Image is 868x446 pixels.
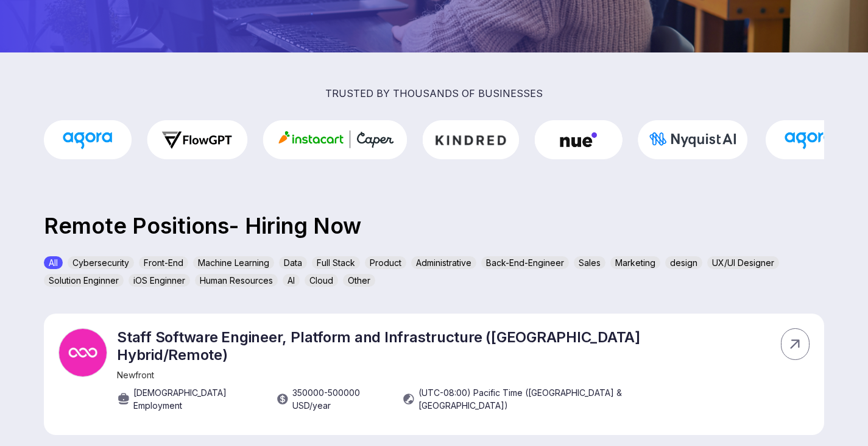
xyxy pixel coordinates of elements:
div: Back-End-Engineer [481,256,569,269]
span: (UTC-08:00) Pacific Time ([GEOGRAPHIC_DATA] & [GEOGRAPHIC_DATA]) [418,386,686,412]
div: All [44,256,63,269]
span: 350000 - 500000 USD /year [292,386,390,412]
div: Administrative [411,256,476,269]
div: Cloud [305,274,338,287]
div: AI [283,274,300,287]
div: Full Stack [312,256,360,269]
div: Product [365,256,406,269]
div: design [665,256,702,269]
div: Marketing [610,256,660,269]
span: Newfront [117,370,154,380]
div: Cybersecurity [68,256,134,269]
div: Data [279,256,307,269]
div: Solution Enginner [44,274,124,287]
p: Staff Software Engineer, Platform and Infrastructure ([GEOGRAPHIC_DATA] Hybrid/Remote) [117,328,686,364]
div: iOS Enginner [129,274,190,287]
div: Machine Learning [193,256,274,269]
span: [DEMOGRAPHIC_DATA] Employment [133,386,264,412]
div: Sales [574,256,605,269]
div: Other [343,274,375,287]
div: UX/UI Designer [707,256,779,269]
div: Front-End [139,256,188,269]
div: Human Resources [195,274,278,287]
